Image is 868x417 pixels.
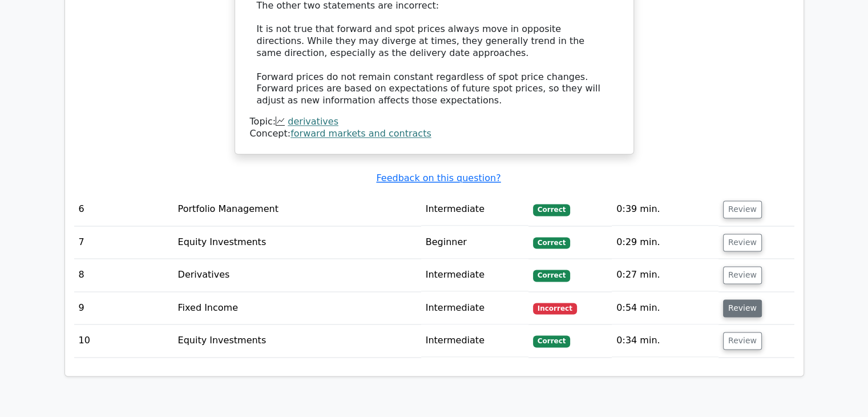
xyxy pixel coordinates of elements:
td: Equity Investments [173,324,421,357]
span: Correct [533,270,570,281]
td: Portfolio Management [173,193,421,226]
td: Beginner [421,226,528,259]
td: Intermediate [421,193,528,226]
button: Review [723,332,762,350]
div: Concept: [250,128,619,140]
td: 0:27 min. [612,259,718,291]
td: 8 [74,259,173,291]
td: 0:34 min. [612,324,718,357]
div: Topic: [250,116,619,128]
button: Review [723,201,762,218]
span: Correct [533,335,570,347]
td: 0:29 min. [612,226,718,259]
td: 0:39 min. [612,193,718,226]
a: Feedback on this question? [376,173,500,183]
td: Fixed Income [173,292,421,324]
button: Review [723,299,762,317]
a: forward markets and contracts [290,128,431,139]
td: Equity Investments [173,226,421,259]
td: Intermediate [421,324,528,357]
td: 10 [74,324,173,357]
button: Review [723,234,762,251]
td: Intermediate [421,259,528,291]
td: 7 [74,226,173,259]
span: Incorrect [533,303,577,314]
td: Derivatives [173,259,421,291]
td: 9 [74,292,173,324]
a: derivatives [288,116,338,127]
td: Intermediate [421,292,528,324]
button: Review [723,266,762,284]
td: 0:54 min. [612,292,718,324]
span: Correct [533,237,570,248]
span: Correct [533,204,570,215]
td: 6 [74,193,173,226]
